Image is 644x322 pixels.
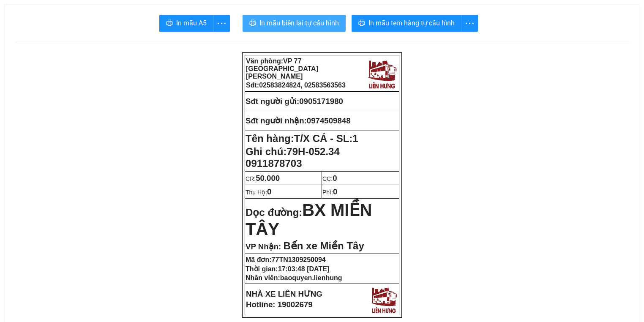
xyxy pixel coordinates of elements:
span: In mẫu biên lai tự cấu hình [259,18,339,28]
strong: Sđt người nhận: [246,116,307,125]
strong: NHÀ XE LIÊN HƯNG [246,289,322,298]
strong: Nhân viên: [246,274,342,281]
span: 02583824824, 02583563563 [259,82,346,89]
strong: Mã đơn: [246,256,326,263]
span: 77TN1309250094 [272,256,326,263]
button: printerIn mẫu tem hàng tự cấu hình [352,15,461,32]
span: 50.000 [256,174,280,183]
span: 0 [333,174,337,183]
span: more [461,18,478,29]
span: In mẫu A5 [176,18,207,28]
strong: Thời gian: [246,265,329,273]
strong: Văn phòng: [246,57,318,80]
span: VP 77 [GEOGRAPHIC_DATA][PERSON_NAME] [246,57,318,80]
button: printerIn mẫu A5 [159,15,213,32]
img: logo [369,285,398,314]
span: Bến xe Miền Tây [283,240,364,251]
strong: Hotline: 19002679 [246,300,313,309]
strong: Tên hàng: [246,133,358,144]
span: more [213,18,229,29]
span: BX MIỀN TÂY [246,201,372,238]
span: VP Nhận: [246,242,281,251]
span: In mẫu tem hàng tự cấu hình [368,18,455,28]
span: CC: [322,175,337,182]
span: printer [249,19,256,27]
span: 79H-052.34 0911878703 [246,146,340,169]
span: 0 [267,187,271,196]
span: baoquyen.lienhung [280,274,342,281]
span: CR: [246,175,280,182]
span: T/X CÁ - SL: [294,133,358,144]
span: 1 [352,133,358,144]
button: more [213,15,230,32]
span: 0905171980 [299,97,343,106]
span: Ghi chú: [246,146,340,169]
img: logo [366,57,398,90]
span: 0974509848 [307,116,351,125]
span: Phí: [322,189,337,196]
span: 0 [333,187,337,196]
strong: Dọc đường: [246,207,372,237]
button: more [461,15,478,32]
span: 17:03:48 [DATE] [278,265,330,273]
span: printer [166,19,173,27]
span: Thu Hộ: [246,189,271,196]
strong: Sđt: [246,82,346,89]
span: printer [358,19,365,27]
button: printerIn mẫu biên lai tự cấu hình [243,15,346,32]
strong: Sđt người gửi: [246,97,299,106]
